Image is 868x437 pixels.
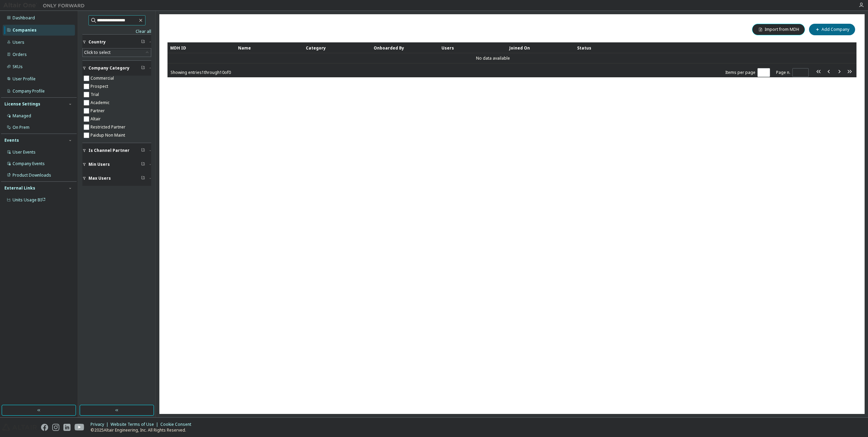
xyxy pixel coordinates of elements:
span: Clear filter [141,39,145,45]
span: Items per page [725,68,770,77]
span: Units Usage BI [13,197,46,203]
div: SKUs [13,64,23,69]
span: Min Users [88,162,110,167]
img: facebook.svg [41,424,48,431]
div: External Links [4,185,35,191]
label: Altair [91,115,102,123]
div: Onboarded By [374,42,436,53]
label: Paidup Non Maint [91,131,126,139]
div: Company Profile [13,88,45,94]
div: User Events [13,150,36,155]
label: Commercial [91,74,115,82]
span: Page n. [776,68,809,77]
button: Max Users [82,171,151,186]
span: Clear filter [141,162,145,167]
div: Cookie Consent [160,422,195,427]
button: 10 [759,70,768,75]
div: Joined On [509,42,572,53]
span: Clear filter [141,148,145,153]
p: © 2025 Altair Engineering, Inc. All Rights Reserved. [91,427,195,433]
td: No data available [167,53,818,63]
img: altair_logo.svg [2,424,37,431]
a: Clear all [82,29,151,34]
span: Clear filter [141,65,145,71]
span: Company Category [88,65,130,71]
label: Prospect [91,82,110,91]
button: Min Users [82,157,151,172]
button: Country [82,35,151,49]
img: instagram.svg [52,424,59,431]
button: Is Channel Partner [82,143,151,158]
label: Partner [91,107,106,115]
img: linkedin.svg [63,424,71,431]
div: Privacy [91,422,111,427]
span: Is Channel Partner [88,148,130,153]
div: On Prem [13,125,29,130]
div: Name [238,42,300,53]
span: Max Users [88,176,111,181]
div: License Settings [4,101,40,107]
label: Academic [91,99,111,107]
button: Add Company [809,24,855,35]
div: Companies [13,27,37,33]
div: Managed [13,113,31,119]
div: Click to select [84,50,111,55]
div: Click to select [83,48,151,57]
div: Users [441,42,504,53]
button: Company Category [82,61,151,76]
label: Restricted Partner [91,123,127,131]
span: Showing entries 1 through 10 of 0 [171,69,231,75]
span: Clear filter [141,176,145,181]
div: Company Events [13,161,45,166]
span: Country [88,39,106,45]
div: Website Terms of Use [111,422,160,427]
img: Altair One [3,2,88,9]
label: Trial [91,91,100,99]
div: Status [577,42,816,53]
div: MDH ID [170,42,233,53]
div: Product Downloads [13,173,51,178]
div: Dashboard [13,15,35,21]
span: Companies (0) [167,25,214,34]
div: Category [306,42,368,53]
div: Users [13,40,24,45]
div: User Profile [13,76,36,82]
div: Events [4,138,19,143]
div: Orders [13,52,27,57]
button: Import from MDH [752,24,805,35]
img: youtube.svg [75,424,84,431]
